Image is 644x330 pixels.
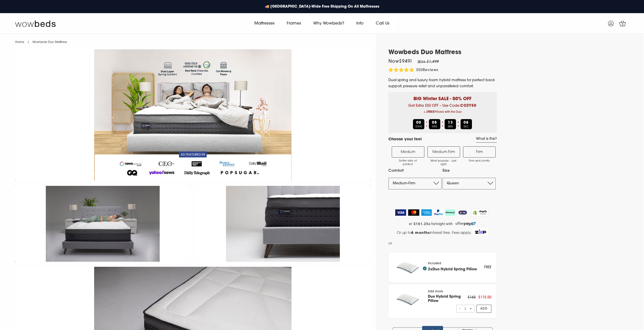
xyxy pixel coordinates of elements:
span: Get Extra $50 OFF – Use Code: [392,104,493,115]
span: 0 [620,22,625,27]
h1: Wowbeds Duo Mattress [388,49,497,56]
a: 🚚 [GEOGRAPHIC_DATA]-Wide Free Shipping On All Mattresses [262,2,382,12]
a: 0 [616,17,629,30]
div: Add more [428,290,467,313]
label: Size [443,168,496,174]
p: BIG Winter SALE - 50% OFF [392,92,493,102]
span: - [459,305,462,312]
img: American Express Logo [421,209,432,216]
b: 08 [464,121,469,125]
a: What is this? [476,137,497,143]
span: or [409,222,412,226]
span: Reviews [423,68,438,72]
b: 13 [448,121,453,125]
div: MIN [445,119,456,129]
div: FREE [484,264,491,271]
a: Call Us [370,16,396,31]
span: Firm and comfy [466,159,493,163]
em: Was $1,898 [417,60,439,64]
nav: breadcrumbs [15,34,67,47]
img: MasterCard Logo [408,209,420,216]
label: Comfort [388,168,442,174]
h4: 2x [423,267,477,272]
img: Visa Logo [395,209,406,216]
span: 350 [416,68,423,72]
b: 08 [432,121,437,125]
img: Zip Logo [473,228,488,235]
span: + [469,305,472,312]
a: Info [350,16,370,31]
a: Mattresses [248,16,281,31]
b: FREE [428,111,435,114]
span: Dual spring and luxury foam hybrid mattress for perfect back support, pressure relief and unparal... [388,78,495,88]
label: Medium [392,146,424,158]
span: Or up to interest free. Fees apply. [397,231,472,235]
a: Home [15,41,24,44]
label: Medium-Firm [427,146,460,158]
a: Duo Hybrid Spring Pillow [432,268,477,271]
strong: $161.25 [413,222,428,226]
span: Wowbeds Duo Mattress [32,41,67,44]
a: Frames [281,16,307,31]
strong: 6 months [411,231,430,235]
img: AfterPay Logo [445,209,455,216]
img: pillow_140x.png [394,290,423,309]
span: Most popular - Just right [430,159,457,166]
div: SEC [461,119,472,129]
span: Now $949 ! [388,59,412,64]
a: or $161.25 a fortnight with [388,220,497,228]
img: ZipPay Logo [457,209,468,216]
label: Firm [463,146,496,158]
b: COZY50 [460,104,476,108]
span: + 2 Pillows with the Duo [392,109,493,115]
a: Why Wowbeds? [307,16,350,31]
span: Softer side of perfect [394,159,422,166]
span: $165 [468,296,476,299]
div: DAYS [413,119,424,129]
b: 00 [416,121,421,125]
h4: Choose your feel [388,137,422,143]
img: PayPal Logo [434,209,443,216]
a: Add [476,305,491,313]
iframe: PayPal Message 1 [393,240,496,248]
span: / [28,41,29,44]
span: or [388,240,392,247]
span: $115.50 [478,296,491,299]
div: HRS [429,119,440,129]
div: Included [428,262,477,274]
img: Wow Beds Logo [15,20,56,27]
span: a fortnight with [428,222,453,226]
img: Shopify secure badge [471,209,489,216]
img: pillow_140x.png [394,258,423,277]
a: Duo Hybrid Spring Pillow [428,295,461,303]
